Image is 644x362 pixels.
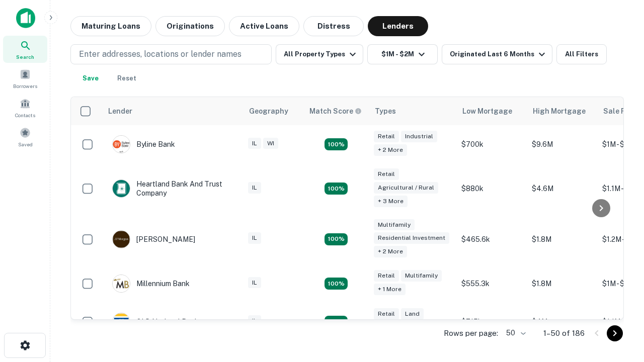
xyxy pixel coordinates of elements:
button: Reset [111,68,143,88]
div: + 1 more [374,284,406,295]
div: Retail [374,308,399,320]
iframe: Chat Widget [594,249,644,298]
p: Enter addresses, locations or lender names [79,48,242,60]
button: All Property Types [276,44,363,64]
span: Search [16,53,34,61]
button: Active Loans [229,16,299,36]
td: $4.6M [527,163,597,214]
td: $880k [456,163,527,214]
img: picture [113,180,130,197]
td: $555.3k [456,264,527,303]
th: Capitalize uses an advanced AI algorithm to match your search with the best lender. The match sco... [303,97,369,125]
div: IL [248,138,261,149]
div: Retail [374,131,399,142]
span: Borrowers [13,82,37,90]
span: Contacts [15,111,35,119]
td: $1.8M [527,264,597,303]
th: Types [369,97,456,125]
div: IL [248,232,261,244]
button: Maturing Loans [70,16,151,36]
td: $465.6k [456,214,527,265]
div: Originated Last 6 Months [450,48,548,60]
div: 50 [502,326,527,340]
div: [PERSON_NAME] [112,230,195,248]
div: Industrial [401,131,437,142]
img: picture [113,313,130,330]
img: picture [113,275,130,292]
div: Byline Bank [112,135,175,153]
img: picture [113,231,130,248]
a: Contacts [3,94,47,121]
td: $715k [456,303,527,341]
div: Millennium Bank [112,275,190,293]
th: Geography [243,97,303,125]
a: Search [3,36,47,63]
p: 1–50 of 186 [543,327,585,339]
div: Capitalize uses an advanced AI algorithm to match your search with the best lender. The match sco... [309,106,362,117]
button: Go to next page [607,325,623,341]
td: $4M [527,303,597,341]
a: Saved [3,123,47,150]
div: Geography [249,105,288,117]
button: Distress [303,16,364,36]
img: capitalize-icon.png [16,8,35,28]
div: + 3 more [374,196,408,207]
div: OLD National Bank [112,313,199,331]
div: Matching Properties: 20, hasApolloMatch: undefined [325,138,348,150]
button: Lenders [368,16,428,36]
div: Residential Investment [374,232,449,244]
button: Originated Last 6 Months [442,44,552,64]
button: All Filters [556,44,607,64]
td: $700k [456,125,527,163]
div: Retail [374,168,399,180]
div: Matching Properties: 18, hasApolloMatch: undefined [325,316,348,328]
div: IL [248,182,261,194]
h6: Match Score [309,106,360,117]
span: Saved [18,140,33,148]
div: IL [248,277,261,289]
div: Lender [108,105,132,117]
div: Land [401,308,424,320]
th: High Mortgage [527,97,597,125]
button: Originations [155,16,225,36]
div: WI [263,138,278,149]
div: Agricultural / Rural [374,182,438,194]
div: + 2 more [374,246,407,257]
button: Enter addresses, locations or lender names [70,44,272,64]
td: $1.8M [527,214,597,265]
button: Save your search to get updates of matches that match your search criteria. [74,68,107,88]
div: Multifamily [401,270,442,282]
div: Matching Properties: 17, hasApolloMatch: undefined [325,183,348,195]
div: Multifamily [374,219,415,231]
div: Low Mortgage [462,105,512,117]
div: High Mortgage [533,105,586,117]
button: $1M - $2M [367,44,438,64]
td: $9.6M [527,125,597,163]
div: IL [248,315,261,327]
div: Matching Properties: 27, hasApolloMatch: undefined [325,233,348,245]
div: Types [375,105,396,117]
div: + 2 more [374,144,407,156]
div: Heartland Bank And Trust Company [112,179,233,198]
a: Borrowers [3,65,47,92]
th: Lender [102,97,243,125]
div: Matching Properties: 16, hasApolloMatch: undefined [325,278,348,290]
div: Retail [374,270,399,282]
img: picture [113,136,130,153]
p: Rows per page: [444,327,498,339]
th: Low Mortgage [456,97,527,125]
